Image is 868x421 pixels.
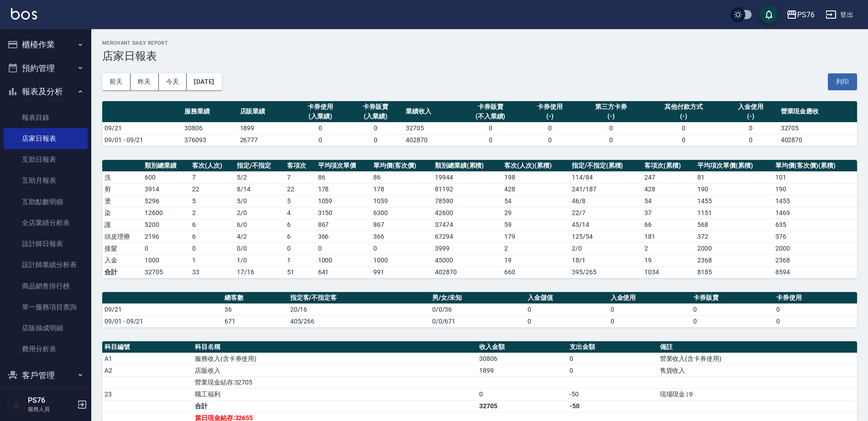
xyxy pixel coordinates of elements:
td: 2000 [695,242,773,254]
td: 81 [695,171,773,183]
td: 45 / 14 [570,219,642,231]
td: 0 [293,122,348,134]
button: 今天 [159,73,187,90]
td: 6 [285,219,315,231]
button: 報表及分析 [4,80,88,103]
div: 卡券使用 [524,102,575,112]
th: 入金使用 [608,292,691,304]
td: 59 [502,219,569,231]
td: 5200 [142,219,190,231]
td: 6 [190,219,235,231]
td: 2000 [773,242,857,254]
th: 指定客/不指定客 [288,292,430,304]
td: 0 [644,122,723,134]
td: 0 [142,242,190,254]
td: 0 [577,122,644,134]
button: 商品管理 [4,387,88,411]
td: 54 [502,195,569,207]
button: 預約管理 [4,56,88,80]
td: 職工福利 [193,388,477,400]
td: 5296 [142,195,190,207]
a: 互助點數明細 [4,191,88,212]
th: 客項次(累積) [642,160,695,172]
td: 402870 [779,134,857,146]
div: 卡券販賣 [350,102,401,112]
td: 37 [642,207,695,219]
td: 0 [190,242,235,254]
td: 641 [316,266,371,278]
td: 405/266 [288,315,430,327]
td: 0 [525,315,608,327]
td: 32705 [403,122,459,134]
td: 0 [577,134,644,146]
td: 0 [316,242,371,254]
td: 8594 [773,266,857,278]
td: 86 [316,171,371,183]
td: 店販收入 [193,365,477,376]
div: 第三方卡券 [580,102,642,112]
td: 2 [642,242,695,254]
th: 平均項次單價 [316,160,371,172]
td: 366 [371,231,433,242]
div: 其他付款方式 [647,102,721,112]
td: 81192 [433,183,502,195]
td: 0 [644,134,723,146]
td: 6 / 0 [235,219,285,231]
th: 類別總業績(累積) [433,160,502,172]
td: 09/01 - 09/21 [102,134,182,146]
div: (-) [725,112,776,121]
td: 0 [285,242,315,254]
td: 0 [567,365,658,376]
td: 1034 [642,266,695,278]
td: 19 [502,254,569,266]
td: -50 [567,400,658,412]
td: 51 [285,266,315,278]
td: 1469 [773,207,857,219]
td: 0 [723,134,778,146]
td: 0 [608,315,691,327]
td: 洗 [102,171,142,183]
td: 635 [773,219,857,231]
td: 0 [522,122,577,134]
div: (-) [647,112,721,121]
td: 1 [190,254,235,266]
a: 設計師日報表 [4,233,88,254]
td: 7 [285,171,315,183]
td: 1899 [477,365,567,376]
td: 991 [371,266,433,278]
td: 22 / 7 [570,207,642,219]
td: 1059 [371,195,433,207]
td: 頭皮理療 [102,231,142,242]
a: 設計師業績分析表 [4,254,88,275]
td: 18 / 1 [570,254,642,266]
th: 男/女/未知 [430,292,525,304]
a: 單一服務項目查詢 [4,297,88,318]
td: 125 / 54 [570,231,642,242]
div: 卡券使用 [295,102,346,112]
td: 0 [774,303,857,315]
td: 1151 [695,207,773,219]
div: (-) [580,112,642,121]
th: 單均價(客次價) [371,160,433,172]
td: 剪 [102,183,142,195]
td: 179 [502,231,569,242]
table: a dense table [102,292,857,328]
td: 09/21 [102,303,222,315]
td: 23 [102,388,193,400]
td: 12600 [142,207,190,219]
td: 3150 [316,207,371,219]
td: -50 [567,388,658,400]
td: 428 [502,183,569,195]
button: PS76 [783,5,818,24]
td: 8 / 14 [235,183,285,195]
td: 29 [502,207,569,219]
td: 0 [691,315,774,327]
td: 現場現金 | 9 [658,388,857,400]
th: 客次(人次)(累積) [502,160,569,172]
td: 671 [222,315,288,327]
td: 0 [608,303,691,315]
div: (-) [524,112,575,121]
td: 660 [502,266,569,278]
th: 客項次 [285,160,315,172]
td: 2 [190,207,235,219]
